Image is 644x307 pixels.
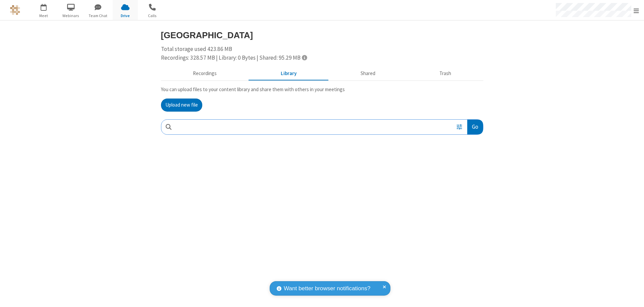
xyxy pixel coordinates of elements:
[249,67,329,80] button: Content library
[161,86,483,94] p: You can upload files to your content library and share them with others in your meetings
[408,67,483,80] button: Trash
[161,99,202,112] button: Upload new file
[161,45,483,62] div: Total storage used 423.86 MB
[113,13,138,19] span: Drive
[161,54,483,62] div: Recordings: 328.57 MB | Library: 0 Bytes | Shared: 95.29 MB
[329,67,408,80] button: Shared during meetings
[58,13,84,19] span: Webinars
[467,120,483,135] button: Go
[284,284,370,293] span: Want better browser notifications?
[10,5,20,15] img: QA Selenium DO NOT DELETE OR CHANGE
[86,13,111,19] span: Team Chat
[140,13,165,19] span: Calls
[161,67,249,80] button: Recorded meetings
[302,55,307,60] span: Totals displayed include files that have been moved to the trash.
[161,30,483,40] h3: [GEOGRAPHIC_DATA]
[31,13,56,19] span: Meet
